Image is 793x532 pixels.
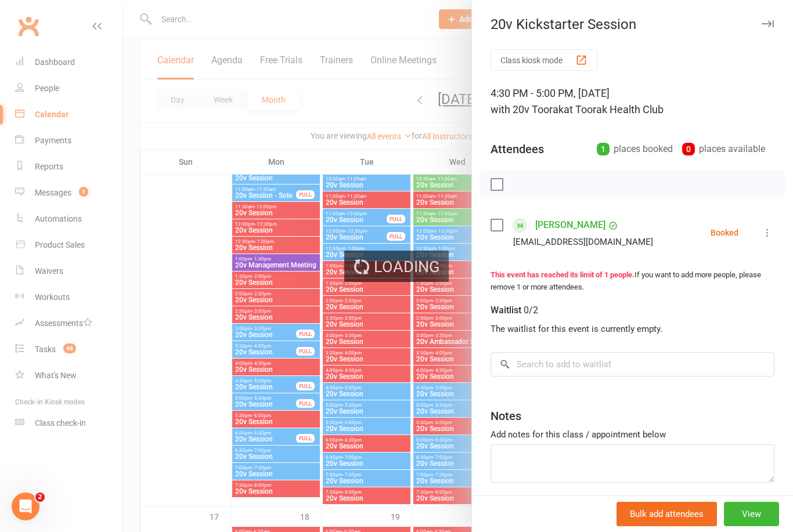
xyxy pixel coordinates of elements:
[524,302,538,319] div: 0/2
[491,85,774,118] div: 4:30 PM - 5:00 PM, [DATE]
[711,229,738,237] div: Booked
[491,352,774,377] input: Search to add to waitlist
[491,103,564,115] span: with 20v Toorak
[682,141,765,157] div: places available
[597,143,610,155] div: 1
[491,269,774,294] div: If you want to add more people, please remove 1 or more attendees.
[724,502,779,526] button: View
[491,141,544,157] div: Attendees
[513,234,653,249] div: [EMAIL_ADDRESS][DOMAIN_NAME]
[617,502,717,526] button: Bulk add attendees
[491,408,521,424] div: Notes
[12,493,39,520] iframe: Intercom live chat
[491,302,538,319] div: Waitlist
[491,270,635,279] strong: This event has reached its limit of 1 people.
[597,141,673,157] div: places booked
[564,103,664,115] span: at Toorak Health Club
[491,428,774,441] div: Add notes for this class / appointment below
[535,216,605,234] a: [PERSON_NAME]
[491,322,774,336] div: The waitlist for this event is currently empty.
[491,49,597,71] button: Class kiosk mode
[682,143,695,155] div: 0
[35,493,45,502] span: 2
[472,16,793,32] div: 20v Kickstarter Session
